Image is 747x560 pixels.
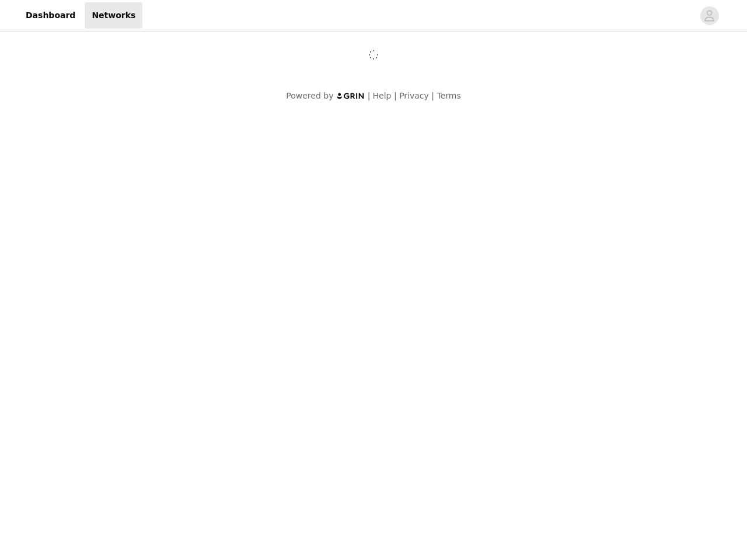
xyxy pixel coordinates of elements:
[373,91,392,100] a: Help
[399,91,429,100] a: Privacy
[431,91,434,100] span: |
[85,2,142,29] a: Networks
[286,91,333,100] span: Powered by
[336,92,365,100] img: logo
[19,2,82,29] a: Dashboard
[704,6,715,25] div: avatar
[394,91,397,100] span: |
[437,91,460,100] a: Terms
[368,91,371,100] span: |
